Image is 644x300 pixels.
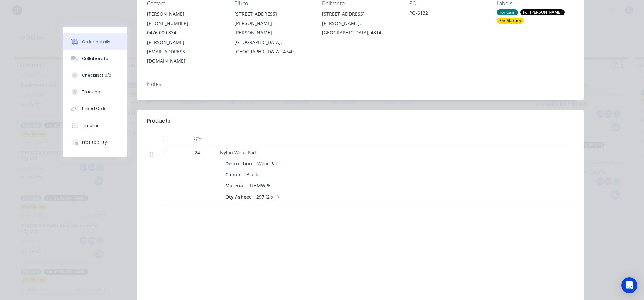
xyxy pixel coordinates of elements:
[82,89,100,95] div: Tracking
[322,9,399,37] div: [STREET_ADDRESS][PERSON_NAME], [GEOGRAPHIC_DATA], 4814
[82,39,110,45] div: Order details
[225,170,244,179] div: Colour
[147,81,574,87] div: Notes
[82,56,108,62] div: Collaborate
[254,192,281,202] div: 297 (2 x 1)
[147,0,224,7] div: Contact
[247,181,273,191] div: UHMWPE
[255,159,281,168] div: Wear Pad
[220,149,256,156] span: Nylon Wear Pad
[82,72,111,78] div: Checklists 0/0
[63,117,127,134] button: Timeline
[497,0,574,7] div: Labels
[225,159,255,168] div: Description
[63,50,127,67] button: Collaborate
[520,9,565,15] div: For [PERSON_NAME]
[63,67,127,84] button: Checklists 0/0
[147,9,224,19] div: [PERSON_NAME]
[234,9,311,56] div: [STREET_ADDRESS][PERSON_NAME][PERSON_NAME][GEOGRAPHIC_DATA], [GEOGRAPHIC_DATA], 4740
[225,192,254,202] div: Qty / sheet
[195,149,200,156] span: 24
[63,134,127,151] button: Profitability
[322,9,399,19] div: [STREET_ADDRESS]
[225,181,247,191] div: Material
[147,37,224,66] div: [PERSON_NAME][EMAIL_ADDRESS][DOMAIN_NAME]
[82,106,111,112] div: Linked Orders
[63,84,127,100] button: Tracking
[244,170,261,179] div: Black
[497,9,518,15] div: For Cam
[409,9,486,19] div: PO-6132
[322,19,399,37] div: [PERSON_NAME], [GEOGRAPHIC_DATA], 4814
[322,0,399,7] div: Deliver to
[234,28,311,56] div: [PERSON_NAME][GEOGRAPHIC_DATA], [GEOGRAPHIC_DATA], 4740
[147,117,170,125] div: Products
[621,277,637,293] div: Open Intercom Messenger
[82,123,100,129] div: Timeline
[147,19,224,28] div: [PHONE_NUMBER]
[409,0,486,7] div: PO
[234,0,311,7] div: Bill to
[147,28,224,37] div: 0476 000 834
[82,139,107,145] div: Profitability
[147,9,224,66] div: [PERSON_NAME][PHONE_NUMBER]0476 000 834[PERSON_NAME][EMAIL_ADDRESS][DOMAIN_NAME]
[234,9,311,28] div: [STREET_ADDRESS][PERSON_NAME]
[63,100,127,117] button: Linked Orders
[63,33,127,50] button: Order details
[497,18,524,24] div: For Marton
[177,132,217,145] div: Qty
